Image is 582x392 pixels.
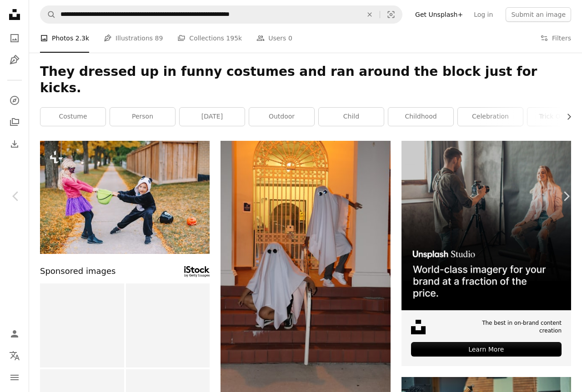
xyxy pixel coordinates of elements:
[5,347,24,365] button: Language
[319,108,384,126] a: child
[506,7,571,22] button: Submit an image
[5,51,24,69] a: Illustrations
[410,7,468,22] a: Get Unsplash+
[226,33,242,43] span: 195k
[40,6,56,23] button: Search Unsplash
[458,108,523,126] a: celebration
[40,108,105,126] a: costume
[360,6,380,23] button: Clear
[550,153,582,240] a: Next
[110,108,175,126] a: person
[288,33,292,43] span: 0
[561,108,571,126] button: scroll list to the right
[5,29,24,47] a: Photos
[249,108,314,126] a: outdoor
[401,141,571,310] img: file-1715651741414-859baba4300dimage
[40,64,571,96] h1: They dressed up in funny costumes and ran around the block just for kicks.
[5,135,24,153] a: Download History
[411,320,426,334] img: file-1631678316303-ed18b8b5cb9cimage
[177,24,242,53] a: Collections 195k
[388,108,453,126] a: childhood
[540,24,571,53] button: Filters
[180,108,245,126] a: [DATE]
[40,193,210,201] a: Angry mad children fighting for basket. Funny trick or treat on Halloween holiday. Kids boy and g...
[40,141,210,254] img: Angry mad children fighting for basket. Funny trick or treat on Halloween holiday. Kids boy and g...
[221,263,390,272] a: a couple of people that are standing on some steps
[5,368,24,387] button: Menu
[477,319,562,335] span: The best in on-brand content creation
[104,24,163,53] a: Illustrations 89
[40,265,115,278] span: Sponsored images
[401,141,571,366] a: The best in on-brand content creationLearn More
[468,7,498,22] a: Log in
[5,113,24,131] a: Collections
[5,91,24,109] a: Explore
[155,33,163,43] span: 89
[380,6,402,23] button: Visual search
[411,342,562,357] div: Learn More
[40,5,402,24] form: Find visuals sitewide
[5,325,24,343] a: Log in / Sign up
[256,24,292,53] a: Users 0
